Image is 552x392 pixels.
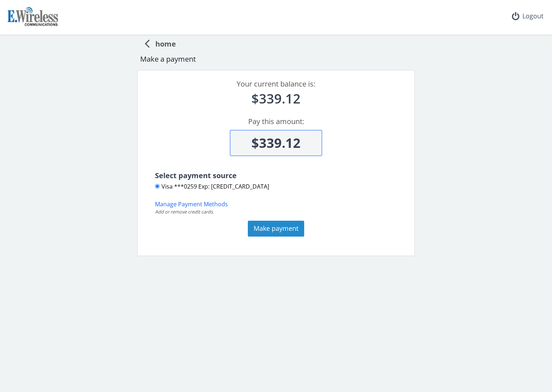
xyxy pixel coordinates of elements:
div: Make a payment [140,54,412,65]
button: Make payment [248,221,304,237]
div: Pay this amount: [146,116,406,127]
div: $339.12 [146,89,406,108]
span: home [150,36,176,49]
div: Your current balance is: [146,79,406,89]
input: Visa ***0259 Exp: [CREDIT_CARD_DATA] [155,184,160,189]
button: Manage Payment Methods [155,200,228,208]
div: Add or remove credit cards. [155,208,409,215]
span: Select payment source [155,171,237,180]
label: Visa ***0259 Exp: [CREDIT_CARD_DATA] [155,182,269,191]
